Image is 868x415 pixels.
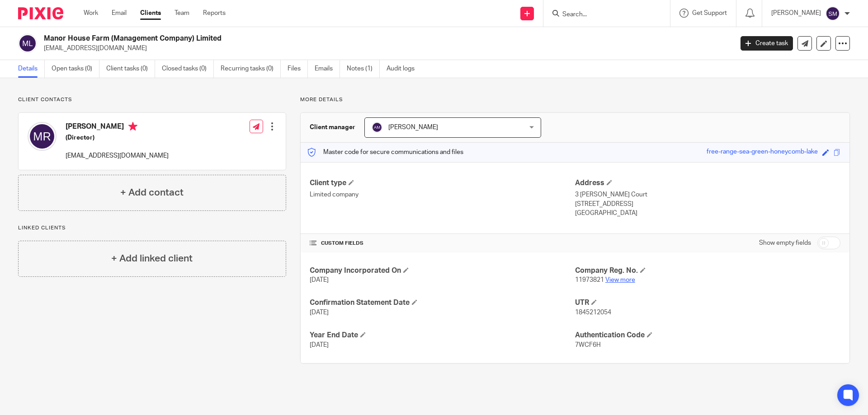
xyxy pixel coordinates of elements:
[575,298,840,308] h4: UTR
[310,240,575,247] h4: CUSTOM FIELDS
[128,122,137,131] i: Primary
[575,200,840,209] p: [STREET_ADDRESS]
[575,277,604,283] span: 11973821
[310,123,355,132] h3: Client manager
[575,342,601,348] span: 7WCF6H
[388,124,438,131] span: [PERSON_NAME]
[44,34,590,43] h2: Manor House Farm (Management Company) Limited
[300,96,850,103] p: More details
[18,224,286,232] p: Linked clients
[140,9,161,18] a: Clients
[112,9,127,18] a: Email
[575,331,840,340] h4: Authentication Code
[44,44,727,53] p: [EMAIL_ADDRESS][DOMAIN_NAME]
[387,60,421,78] a: Audit logs
[66,151,169,160] p: [EMAIL_ADDRESS][DOMAIN_NAME]
[741,36,793,51] a: Create task
[310,331,575,340] h4: Year End Date
[18,34,37,53] img: svg%3E
[66,133,169,142] h5: (Director)
[561,11,643,19] input: Search
[771,9,821,18] p: [PERSON_NAME]
[52,60,99,78] a: Open tasks (0)
[162,60,214,78] a: Closed tasks (0)
[203,9,226,18] a: Reports
[106,60,155,78] a: Client tasks (0)
[310,190,575,199] p: Limited company
[18,60,45,78] a: Details
[310,277,329,283] span: [DATE]
[315,60,340,78] a: Emails
[372,122,382,133] img: svg%3E
[310,309,329,316] span: [DATE]
[310,342,329,348] span: [DATE]
[175,9,189,18] a: Team
[575,209,840,218] p: [GEOGRAPHIC_DATA]
[288,60,308,78] a: Files
[18,7,63,19] img: Pixie
[18,96,286,103] p: Client contacts
[347,60,380,78] a: Notes (1)
[575,266,840,275] h4: Company Reg. No.
[28,122,57,151] img: svg%3E
[707,147,818,158] div: free-range-sea-green-honeycomb-lake
[692,10,727,16] span: Get Support
[120,186,184,200] h4: + Add contact
[310,266,575,275] h4: Company Incorporated On
[307,148,463,157] p: Master code for secure communications and files
[826,6,840,21] img: svg%3E
[84,9,98,18] a: Work
[310,178,575,188] h4: Client type
[575,309,611,316] span: 1845212054
[310,298,575,308] h4: Confirmation Statement Date
[605,277,635,283] a: View more
[66,122,169,133] h4: [PERSON_NAME]
[575,178,840,188] h4: Address
[759,238,811,247] label: Show empty fields
[111,252,193,266] h4: + Add linked client
[575,190,840,199] p: 3 [PERSON_NAME] Court
[221,60,281,78] a: Recurring tasks (0)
